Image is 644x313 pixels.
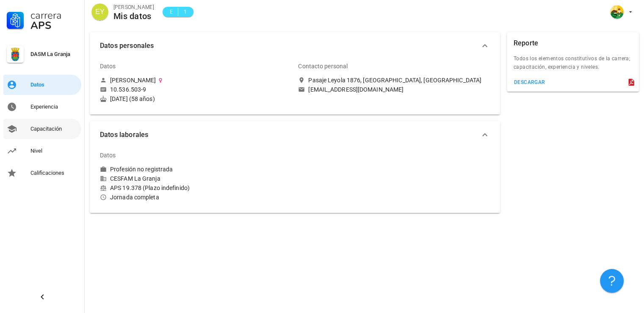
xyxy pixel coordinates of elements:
[3,163,81,183] a: Calificaciones
[100,175,291,182] div: CESFAM La Granja
[168,8,174,16] span: E
[100,56,116,76] div: Datos
[100,193,291,201] div: Jornada completa
[110,86,146,93] div: 10.536.503-9
[100,184,291,192] div: APS 19.378 (Plazo indefinido)
[298,86,489,93] a: [EMAIL_ADDRESS][DOMAIN_NAME]
[514,79,545,85] div: descargar
[610,5,624,19] div: avatar
[510,76,549,88] button: descargar
[90,32,500,59] button: Datos personales
[3,141,81,161] a: Nivel
[113,11,154,21] div: Mis datos
[514,32,538,54] div: Reporte
[110,165,173,173] div: Profesión no registrada
[91,3,108,20] div: avatar
[95,3,104,20] span: EY
[90,121,500,148] button: Datos laborales
[3,75,81,95] a: Datos
[30,148,78,154] div: Nivel
[30,10,78,20] div: Carrera
[30,20,78,31] div: APS
[298,56,348,76] div: Contacto personal
[100,145,116,165] div: Datos
[298,76,489,84] a: Pasaje Leyola 1876, [GEOGRAPHIC_DATA], [GEOGRAPHIC_DATA]
[110,76,156,84] div: [PERSON_NAME]
[507,54,639,76] div: Todos los elementos constitutivos de la carrera; capacitación, experiencia y niveles.
[30,103,78,110] div: Experiencia
[182,8,188,16] span: 1
[3,97,81,117] a: Experiencia
[113,3,154,11] div: [PERSON_NAME]
[30,126,78,132] div: Capacitación
[100,129,480,141] span: Datos laborales
[308,76,481,84] div: Pasaje Leyola 1876, [GEOGRAPHIC_DATA], [GEOGRAPHIC_DATA]
[100,95,291,103] div: [DATE] (58 años)
[30,81,78,88] div: Datos
[100,40,480,52] span: Datos personales
[30,51,78,58] div: DASM La Granja
[308,86,404,93] div: [EMAIL_ADDRESS][DOMAIN_NAME]
[3,119,81,139] a: Capacitación
[30,170,78,176] div: Calificaciones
